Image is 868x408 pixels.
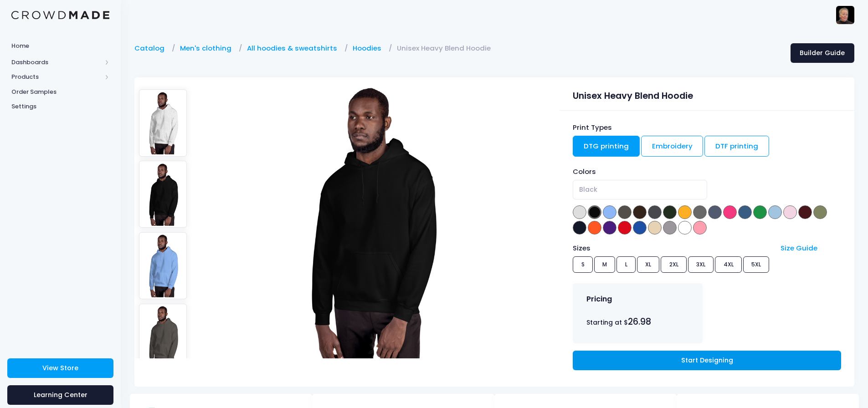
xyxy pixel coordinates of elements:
span: 26.98 [628,316,651,328]
span: Dashboards [11,58,102,67]
span: Home [11,41,109,51]
a: Catalog [134,43,169,53]
a: Unisex Heavy Blend Hoodie [397,43,495,53]
span: View Store [42,363,78,372]
div: Unisex Heavy Blend Hoodie [573,85,841,103]
a: Start Designing [573,351,841,370]
a: DTG printing [573,136,640,157]
span: Order Samples [11,87,109,97]
a: Hoodies [353,43,386,53]
h4: Pricing [586,295,612,304]
a: DTF printing [704,136,769,157]
a: Embroidery [641,136,704,157]
span: Products [11,72,102,82]
a: Learning Center [7,385,113,405]
span: Black [579,185,597,194]
span: Learning Center [34,390,87,399]
div: Colors [573,167,841,177]
a: Men's clothing [180,43,236,53]
img: Logo [11,11,109,20]
a: Builder Guide [791,43,854,63]
div: Print Types [573,122,841,133]
div: Starting at $ [586,315,689,328]
img: User [836,6,854,24]
a: View Store [7,358,113,378]
a: Size Guide [781,243,817,253]
a: All hoodies & sweatshirts [247,43,342,53]
span: Black [573,180,707,199]
div: Sizes [569,243,776,253]
span: Settings [11,102,109,111]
